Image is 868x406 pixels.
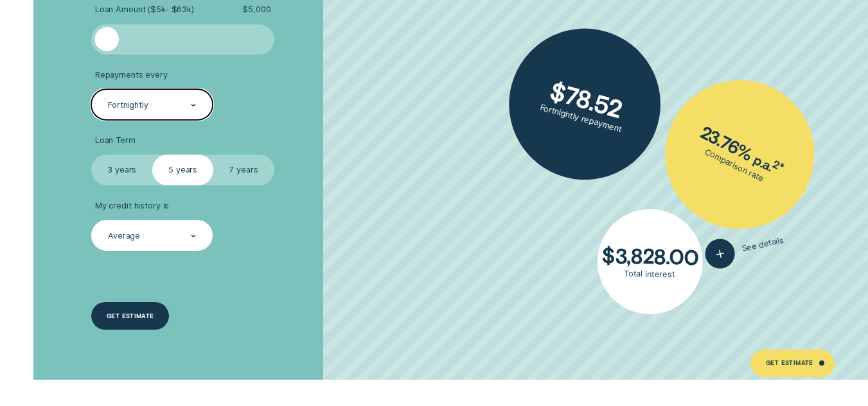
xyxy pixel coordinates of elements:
button: See details [703,225,787,271]
span: Repayments every [95,70,168,80]
label: 7 years [213,155,274,185]
span: Loan Term [95,135,136,146]
label: 5 years [152,155,213,185]
span: My credit history is [95,201,169,211]
label: 3 years [91,155,152,185]
div: Average [108,231,140,241]
a: Get Estimate [750,350,834,377]
div: Fortnightly [108,100,148,110]
span: See details [741,235,785,254]
span: $ 5,000 [242,4,270,15]
a: Get estimate [91,302,169,330]
span: Loan Amount ( $5k - $63k ) [95,4,194,15]
div: Get estimate [107,314,154,319]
